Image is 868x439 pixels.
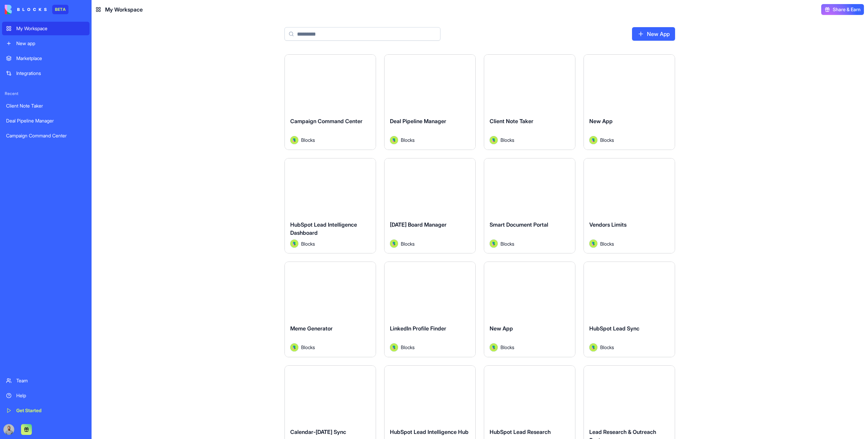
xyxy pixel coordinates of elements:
a: Deal Pipeline Manager [2,114,90,128]
img: Avatar [589,240,597,248]
span: Campaign Command Center [290,118,362,125]
img: Avatar [390,136,398,144]
a: Campaign Command CenterAvatarBlocks [284,54,376,150]
span: My Workspace [105,5,143,14]
a: Vendors LimitsAvatarBlocks [584,158,675,254]
a: Deal Pipeline ManagerAvatarBlocks [384,54,476,150]
div: BETA [52,5,68,14]
a: [DATE] Board ManagerAvatarBlocks [384,158,476,254]
div: Team [16,377,85,384]
a: LinkedIn Profile FinderAvatarBlocks [384,262,476,357]
img: Avatar [290,343,298,351]
div: Get Started [16,407,85,414]
div: Campaign Command Center [6,132,85,139]
div: Client Note Taker [6,102,85,109]
a: HubSpot Lead Intelligence DashboardAvatarBlocks [284,158,376,254]
span: Blocks [600,136,614,144]
span: Blocks [500,136,514,144]
img: Avatar [589,136,597,144]
span: HubSpot Lead Intelligence Hub [390,428,469,435]
span: Blocks [500,344,514,351]
a: Help [2,389,90,402]
img: Avatar [490,136,498,144]
span: HubSpot Lead Research [490,428,551,435]
span: Calendar-[DATE] Sync [290,428,346,435]
a: New App [632,27,675,41]
span: Blocks [401,344,415,351]
img: Avatar [290,136,298,144]
span: Smart Document Portal [490,221,548,228]
span: New App [490,325,513,332]
div: Deal Pipeline Manager [6,117,85,124]
div: Integrations [16,70,85,77]
a: BETA [5,5,68,14]
button: Share & Earn [821,4,864,15]
span: Blocks [600,344,614,351]
img: Avatar [390,240,398,248]
a: My Workspace [2,22,90,35]
span: Blocks [500,240,514,247]
span: Client Note Taker [490,118,533,125]
a: Meme GeneratorAvatarBlocks [284,262,376,357]
span: Blocks [301,240,315,247]
a: Marketplace [2,52,90,65]
a: Smart Document PortalAvatarBlocks [484,158,575,254]
img: Avatar [589,343,597,351]
a: Campaign Command Center [2,129,90,142]
div: Marketplace [16,55,85,62]
img: Avatar [490,240,498,248]
a: New AppAvatarBlocks [584,54,675,150]
span: Blocks [401,240,415,247]
span: Blocks [301,344,315,351]
img: Avatar [490,343,498,351]
div: New app [16,40,85,47]
a: Get Started [2,404,90,417]
span: New App [589,118,613,125]
span: HubSpot Lead Intelligence Dashboard [290,221,357,236]
span: Recent [2,91,90,96]
img: Avatar [290,240,298,248]
div: Help [16,392,85,399]
span: [DATE] Board Manager [390,221,447,228]
span: Blocks [600,240,614,247]
a: Client Note Taker [2,99,90,113]
div: My Workspace [16,25,85,32]
img: image_123650291_bsq8ao.jpg [3,424,14,435]
span: LinkedIn Profile Finder [390,325,446,332]
img: logo [5,5,47,14]
span: Deal Pipeline Manager [390,118,446,125]
a: Team [2,374,90,387]
span: Vendors Limits [589,221,627,228]
span: Meme Generator [290,325,333,332]
a: Integrations [2,66,90,80]
span: Blocks [401,136,415,144]
span: Blocks [301,136,315,144]
a: New AppAvatarBlocks [484,262,575,357]
a: Client Note TakerAvatarBlocks [484,54,575,150]
img: Avatar [390,343,398,351]
a: New app [2,37,90,50]
span: HubSpot Lead Sync [589,325,639,332]
a: HubSpot Lead SyncAvatarBlocks [584,262,675,357]
span: Share & Earn [833,6,861,13]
